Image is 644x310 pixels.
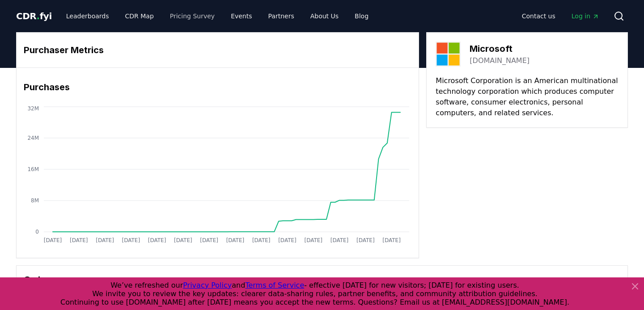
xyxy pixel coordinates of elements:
nav: Main [515,8,606,24]
tspan: [DATE] [252,237,271,243]
tspan: [DATE] [200,237,218,243]
a: About Us [303,8,346,24]
h3: Purchases [24,80,411,94]
tspan: [DATE] [122,237,140,243]
p: Microsoft Corporation is an American multinational technology corporation which produces computer... [436,75,619,118]
tspan: [DATE] [330,237,349,243]
a: Partners [261,8,301,24]
tspan: [DATE] [382,237,401,243]
span: CDR fyi [16,11,52,21]
tspan: 24M [27,135,39,141]
a: Blog [347,8,376,24]
a: Pricing Survey [163,8,222,24]
h3: Purchaser Metrics [24,43,411,57]
tspan: 16M [27,166,39,172]
nav: Main [59,8,376,24]
a: Contact us [515,8,563,24]
a: Leaderboards [59,8,116,24]
tspan: 0 [35,229,39,235]
tspan: 32M [27,105,39,112]
h3: Microsoft [470,42,530,55]
a: Log in [564,8,606,24]
a: CDR.fyi [16,10,52,22]
tspan: [DATE] [148,237,166,243]
tspan: [DATE] [304,237,322,243]
tspan: [DATE] [356,237,375,243]
a: CDR Map [118,8,161,24]
tspan: [DATE] [226,237,245,243]
img: Microsoft-logo [436,42,461,67]
tspan: [DATE] [44,237,62,243]
tspan: [DATE] [174,237,192,243]
tspan: [DATE] [278,237,297,243]
h3: Orders [24,273,620,286]
tspan: [DATE] [96,237,114,243]
a: [DOMAIN_NAME] [470,55,530,66]
tspan: 8M [31,197,39,204]
span: . [37,11,40,21]
a: Events [224,8,259,24]
span: Log in [572,12,599,21]
tspan: [DATE] [70,237,88,243]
